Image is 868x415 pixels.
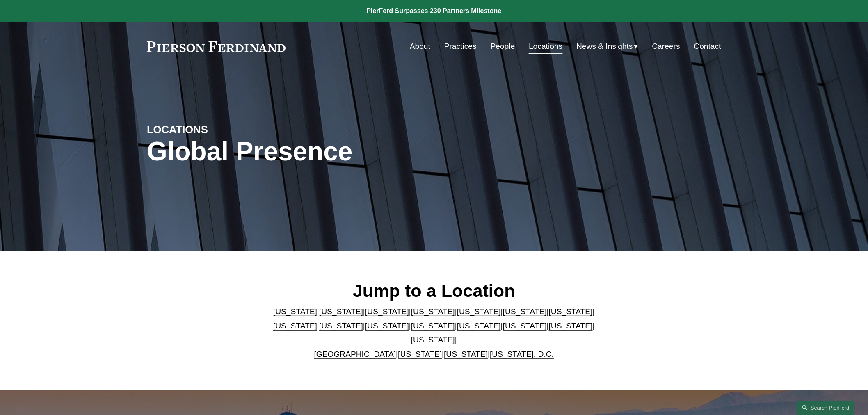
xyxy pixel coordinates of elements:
a: [US_STATE] [273,322,317,330]
a: folder dropdown [576,39,638,54]
a: [US_STATE] [503,322,547,330]
a: [US_STATE] [319,307,363,316]
a: [US_STATE] [365,307,409,316]
span: News & Insights [576,39,633,54]
a: Search this site [797,401,855,415]
p: | | | | | | | | | | | | | | | | | | [267,305,602,361]
a: [US_STATE] [411,335,455,344]
a: [US_STATE] [549,322,593,330]
a: About [410,39,430,54]
a: [US_STATE] [411,307,455,316]
a: Contact [694,39,721,54]
a: [GEOGRAPHIC_DATA] [314,350,396,358]
h2: Jump to a Location [267,280,602,301]
a: [US_STATE] [319,322,363,330]
a: [US_STATE] [457,322,501,330]
a: [US_STATE] [365,322,409,330]
a: People [491,39,515,54]
a: [US_STATE] [444,350,488,358]
a: Practices [444,39,477,54]
h4: LOCATIONS [147,123,290,136]
a: [US_STATE] [503,307,547,316]
h1: Global Presence [147,137,530,166]
a: [US_STATE], D.C. [490,350,554,358]
a: [US_STATE] [398,350,442,358]
a: [US_STATE] [273,307,317,316]
a: [US_STATE] [411,322,455,330]
a: Careers [652,39,680,54]
a: [US_STATE] [457,307,501,316]
a: [US_STATE] [549,307,593,316]
a: Locations [529,39,562,54]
